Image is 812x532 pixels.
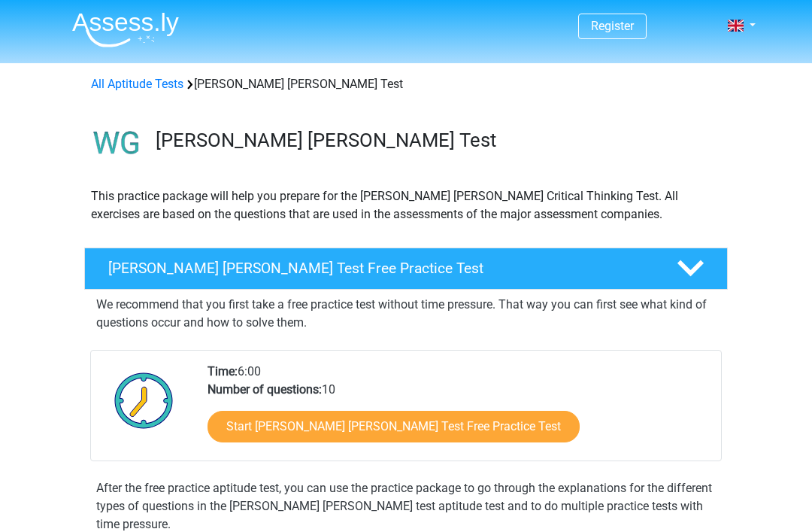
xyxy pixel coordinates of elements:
b: Number of questions: [208,382,322,397]
a: [PERSON_NAME] [PERSON_NAME] Test Free Practice Test [78,248,734,290]
img: Clock [106,363,182,438]
h4: [PERSON_NAME] [PERSON_NAME] Test Free Practice Test [108,260,653,277]
a: Start [PERSON_NAME] [PERSON_NAME] Test Free Practice Test [208,411,580,442]
div: [PERSON_NAME] [PERSON_NAME] Test [85,75,727,93]
h3: [PERSON_NAME] [PERSON_NAME] Test [156,129,716,152]
a: Register [591,19,634,33]
div: 6:00 10 [196,363,720,461]
b: Time: [208,364,238,378]
p: We recommend that you first take a free practice test without time pressure. That way you can fir... [96,296,716,332]
a: All Aptitude Tests [91,77,183,91]
img: watson glaser test [85,111,149,175]
p: This practice package will help you prepare for the [PERSON_NAME] [PERSON_NAME] Critical Thinking... [91,187,721,223]
img: Assessly [72,12,179,47]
